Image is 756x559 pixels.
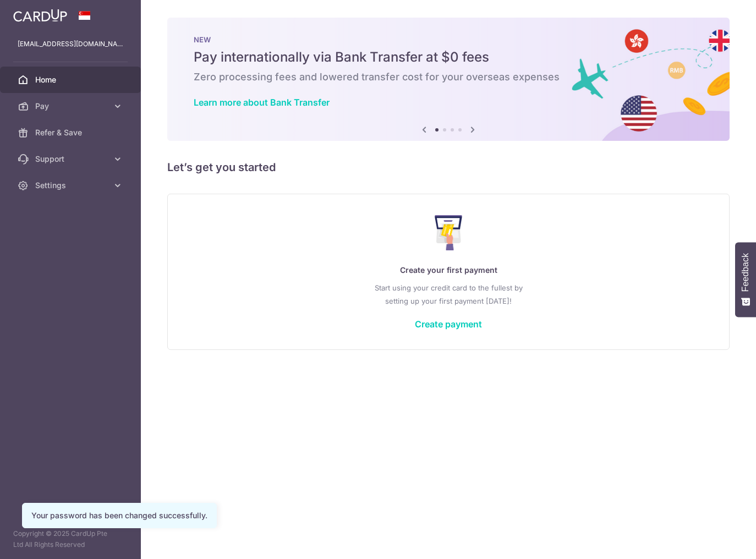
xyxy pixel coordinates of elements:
span: Refer & Save [35,127,108,138]
button: Feedback - Show survey [735,242,756,317]
span: Home [35,74,108,85]
img: Bank transfer banner [167,18,730,141]
img: CardUp [13,9,67,22]
h6: Zero processing fees and lowered transfer cost for your overseas expenses [194,70,703,84]
p: [EMAIL_ADDRESS][DOMAIN_NAME] [18,39,123,50]
a: Create payment [415,319,482,330]
a: Learn more about Bank Transfer [194,97,330,108]
span: Support [35,154,108,165]
span: Pay [35,101,108,112]
div: Your password has been changed successfully. [31,510,207,521]
span: Settings [35,180,108,191]
h5: Pay internationally via Bank Transfer at $0 fees [194,48,703,66]
span: Feedback [741,253,750,292]
p: Create your first payment [190,264,707,277]
h5: Let’s get you started [167,158,730,176]
p: NEW [194,35,703,44]
img: Make Payment [435,215,463,250]
p: Start using your credit card to the fullest by setting up your first payment [DATE]! [190,281,707,308]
